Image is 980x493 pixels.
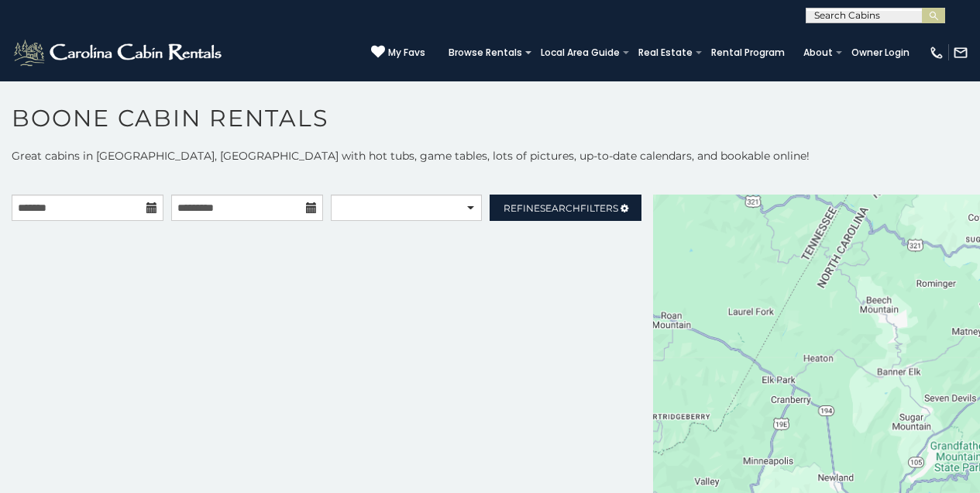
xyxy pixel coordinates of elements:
[504,202,618,214] span: Refine Filters
[796,42,841,64] a: About
[371,45,425,60] a: My Favs
[703,42,793,64] a: Rental Program
[12,37,226,68] img: White-1-2.png
[441,42,530,64] a: Browse Rentals
[533,42,628,64] a: Local Area Guide
[953,45,968,60] img: mail-regular-white.png
[844,42,917,64] a: Owner Login
[490,195,641,221] a: RefineSearchFilters
[631,42,700,64] a: Real Estate
[540,202,580,214] span: Search
[388,46,425,60] span: My Favs
[929,45,944,60] img: phone-regular-white.png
